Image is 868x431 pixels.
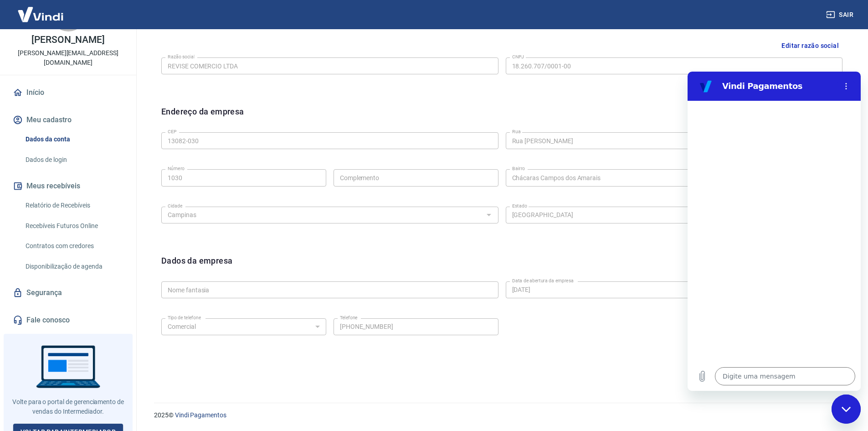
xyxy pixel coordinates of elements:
button: Meu cadastro [11,110,125,130]
img: Vindi [11,0,70,28]
a: Fale conosco [11,310,125,330]
label: Rua [512,128,521,135]
iframe: Botão para abrir a janela de mensagens, conversa em andamento [832,395,861,424]
iframe: Janela de mensagens [688,72,861,391]
p: [PERSON_NAME][EMAIL_ADDRESS][DOMAIN_NAME] [7,48,129,68]
label: Tipo de telefone [168,314,201,321]
label: Número [168,165,185,172]
p: [PERSON_NAME] [31,35,104,45]
label: Razão social [168,53,195,60]
h6: Dados da empresa [161,254,232,278]
a: Dados da conta [22,130,125,149]
a: Disponibilização de agenda [22,257,125,276]
label: CNPJ [512,53,524,60]
label: CEP [168,128,176,135]
label: Estado [512,203,527,209]
a: Recebíveis Futuros Online [22,217,125,235]
label: Bairro [512,165,525,172]
p: 2025 © [154,410,846,420]
label: Telefone [340,314,358,321]
input: DD/MM/YYYY [506,281,820,298]
label: Cidade [168,203,182,209]
input: Digite aqui algumas palavras para buscar a cidade [164,209,481,221]
button: Editar razão social [778,37,842,54]
a: Relatório de Recebíveis [22,196,125,215]
a: Vindi Pagamentos [175,411,226,419]
a: Contratos com credores [22,237,125,255]
a: Início [11,83,125,103]
a: Dados de login [22,151,125,169]
h6: Endereço da empresa [161,105,244,129]
a: Segurança [11,283,125,303]
label: Data de abertura da empresa [512,277,574,284]
button: Sair [824,6,857,23]
button: Meus recebíveis [11,176,125,196]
